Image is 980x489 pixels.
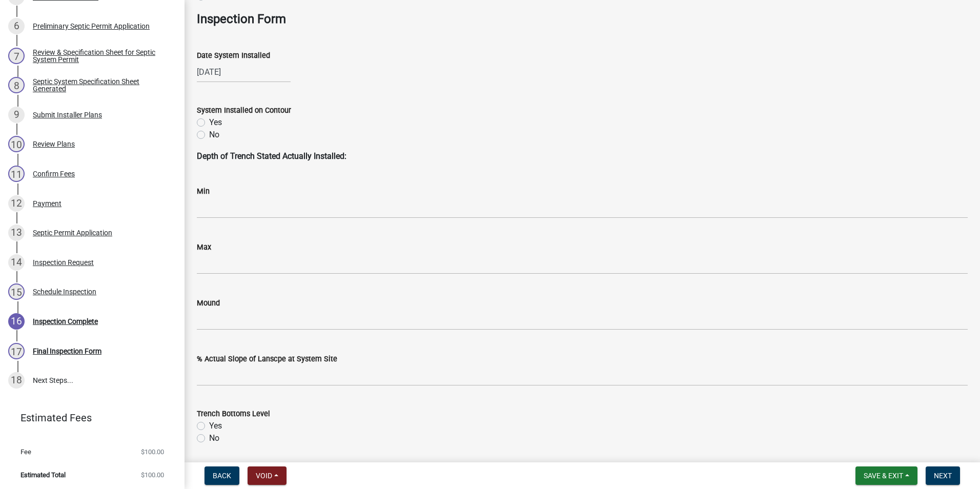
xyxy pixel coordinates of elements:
[197,52,270,59] label: Date System Installed
[33,200,62,207] div: Payment
[141,472,164,478] span: $100.00
[141,449,164,455] span: $100.00
[8,254,25,271] div: 14
[8,225,25,241] div: 13
[213,472,231,480] span: Back
[864,472,903,480] span: Save & Exit
[8,343,25,359] div: 17
[33,229,112,236] div: Septic Permit Application
[197,244,211,251] label: Max
[926,466,960,485] button: Next
[8,313,25,330] div: 16
[8,18,25,34] div: 6
[21,472,66,478] span: Estimated Total
[8,48,25,64] div: 7
[197,12,286,26] strong: Inspection Form
[209,129,219,141] label: No
[205,466,239,485] button: Back
[33,348,101,355] div: Final Inspection Form
[33,288,96,295] div: Schedule Inspection
[855,466,917,485] button: Save & Exit
[33,259,94,266] div: Inspection Request
[197,62,291,83] input: mm/dd/yyyy
[8,195,25,212] div: 12
[934,472,952,480] span: Next
[197,188,210,195] label: Min
[197,411,270,418] label: Trench Bottoms Level
[8,283,25,300] div: 15
[8,166,25,182] div: 11
[197,356,337,363] label: % Actual Slope of Lanscpe at System Site
[8,77,25,93] div: 8
[33,23,150,30] div: Preliminary Septic Permit Application
[8,136,25,152] div: 10
[8,407,168,428] a: Estimated Fees
[33,140,75,148] div: Review Plans
[33,170,75,177] div: Confirm Fees
[248,466,287,485] button: Void
[33,78,168,92] div: Septic System Specification Sheet Generated
[33,49,168,63] div: Review & Specification Sheet for Septic System Permit
[33,111,102,118] div: Submit Installer Plans
[33,318,98,325] div: Inspection Complete
[209,432,219,444] label: No
[8,107,25,123] div: 9
[209,116,222,129] label: Yes
[8,372,25,389] div: 18
[197,151,346,161] strong: Depth of Trench Stated Actually Installed:
[197,107,291,114] label: System Installed on Contour
[256,472,272,480] span: Void
[21,449,31,455] span: Fee
[209,420,222,432] label: Yes
[197,300,220,307] label: Mound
